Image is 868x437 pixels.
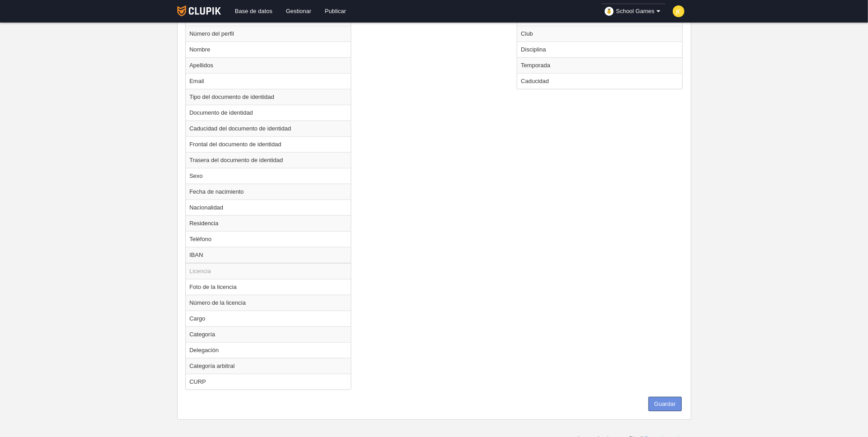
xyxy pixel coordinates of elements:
[186,295,351,311] td: Número de la licencia
[186,57,351,73] td: Apellidos
[186,121,351,136] td: Caducidad del documento de identidad
[186,215,351,231] td: Residencia
[186,42,351,57] td: Nombre
[186,326,351,342] td: Categoría
[648,397,682,411] button: Guardar
[186,358,351,374] td: Categoría arbitral
[186,374,351,390] td: CURP
[186,311,351,326] td: Cargo
[517,57,682,73] td: Temporada
[186,168,351,184] td: Sexo
[517,26,682,42] td: Club
[517,42,682,57] td: Disciplina
[601,4,666,19] a: School Games
[517,73,682,89] td: Caducidad
[186,263,351,279] td: Licencia
[186,152,351,168] td: Trasera del documento de identidad
[186,279,351,295] td: Foto de la licencia
[186,184,351,200] td: Fecha de nacimiento
[186,105,351,121] td: Documento de identidad
[177,5,221,16] img: Clupik
[616,7,654,16] span: School Games
[186,136,351,152] td: Frontal del documento de identidad
[186,200,351,215] td: Nacionalidad
[186,231,351,247] td: Teléfono
[186,73,351,89] td: Email
[186,342,351,358] td: Delegación
[186,26,351,42] td: Número del perfil
[605,7,614,16] img: organizador.30x30.png
[186,247,351,263] td: IBAN
[186,89,351,105] td: Tipo del documento de identidad
[673,5,684,17] img: c2l6ZT0zMHgzMCZmcz05JnRleHQ9SkMmYmc9ZmRkODM1.png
